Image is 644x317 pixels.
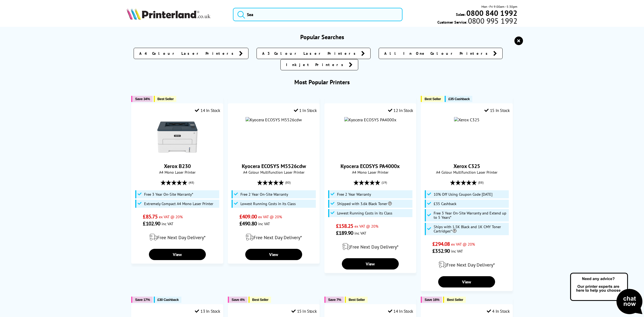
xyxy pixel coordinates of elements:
[257,48,371,59] a: A3 Colour Laser Printers
[143,213,158,220] span: £85.75
[434,211,508,220] span: Free 3 Year On-Site Warranty and Extend up to 5 Years*
[425,97,441,101] span: Best Seller
[448,97,470,101] span: £35 Cashback
[162,221,173,226] span: inc VAT
[328,298,341,302] span: Save 7%
[231,170,317,175] span: A4 Colour Multifunction Laser Printer
[487,308,510,314] div: 4 In Stock
[258,221,270,226] span: inc VAT
[342,258,399,269] a: View
[127,8,210,20] img: Printerland Logo
[341,163,400,170] a: Kyocera ECOSYS PA4000x
[454,117,480,122] img: Xerox C325
[382,177,387,188] span: (19)
[484,108,510,113] div: 15 In Stock
[258,214,282,219] span: ex VAT @ 20%
[232,298,244,302] span: Save 4%
[134,48,248,59] a: A4 Colour Laser Printers
[233,8,402,21] input: Sea
[434,192,492,196] span: 10% Off Using Coupon Code [DATE]
[344,117,396,122] img: Kyocera ECOSYS PA4000x
[447,298,463,302] span: Best Seller
[239,213,257,220] span: £409.00
[294,108,317,113] div: 1 In Stock
[228,297,247,303] button: Save 4%
[432,247,450,254] span: £352.90
[285,177,291,188] span: (80)
[135,298,150,302] span: Save 17%
[157,153,197,158] a: Xerox B230
[127,78,517,86] h3: Most Popular Printers
[478,177,484,188] span: (88)
[345,297,368,303] button: Best Seller
[466,10,517,16] a: 0800 840 1992
[349,298,365,302] span: Best Seller
[158,97,174,101] span: Best Seller
[421,297,442,303] button: Save 16%
[154,96,177,102] button: Best Seller
[337,192,371,196] span: Free 2 Year Warranty
[154,297,181,303] button: £30 Cashback
[134,230,220,245] div: modal_delivery
[354,224,378,229] span: ex VAT @ 20%
[127,33,517,41] h3: Popular Searches
[240,202,296,206] span: Lowest Running Costs in its Class
[438,276,495,287] a: View
[231,230,317,245] div: modal_delivery
[327,170,413,175] span: A4 Mono Laser Printer
[286,62,346,67] span: Inkjet Printers
[336,229,353,236] span: £189.90
[245,249,302,260] a: View
[327,239,413,254] div: modal_delivery
[139,51,236,56] span: A4 Colour Laser Printers
[434,225,508,233] span: Ships with 1.5K Black and 1K CMY Toner Cartridges*
[127,8,226,21] a: Printerland Logo
[195,108,220,113] div: 14 In Stock
[437,18,517,25] span: Customer Service:
[456,12,466,17] span: Sales:
[248,297,271,303] button: Best Seller
[467,18,517,23] span: 0800 995 1992
[291,308,317,314] div: 15 In Stock
[453,163,480,170] a: Xerox C325
[280,59,358,70] a: Inkjet Printers
[195,308,220,314] div: 13 In Stock
[131,96,152,102] button: Save 34%
[424,170,510,175] span: A4 Colour Multifunction Laser Printer
[336,223,353,229] span: £158.25
[425,298,439,302] span: Save 16%
[159,214,183,219] span: ex VAT @ 20%
[569,272,644,316] img: Open Live Chat window
[384,51,491,56] span: All In One Colour Printers
[451,242,475,247] span: ex VAT @ 20%
[424,257,510,272] div: modal_delivery
[246,117,302,122] img: Kyocera ECOSYS M5526cdw
[144,202,213,206] span: Extremely Compact A4 Mono Laser Printer
[131,297,152,303] button: Save 17%
[443,297,466,303] button: Best Seller
[135,97,150,101] span: Save 34%
[432,241,450,247] span: £294.08
[445,96,472,102] button: £35 Cashback
[451,249,463,254] span: inc VAT
[144,192,193,196] span: Free 3 Year On-Site Warranty*
[189,177,194,188] span: (48)
[324,297,344,303] button: Save 7%
[388,108,413,113] div: 12 In Stock
[252,298,269,302] span: Best Seller
[337,211,392,215] span: Lowest Running Costs in its Class
[337,202,392,206] span: Shipped with 3.6k Black Toner
[421,96,444,102] button: Best Seller
[388,308,413,314] div: 14 In Stock
[434,202,456,206] span: £35 Cashback
[157,117,197,157] img: Xerox B230
[466,8,517,18] b: 0800 840 1992
[149,249,206,260] a: View
[164,163,191,170] a: Xerox B230
[379,48,503,59] a: All In One Colour Printers
[262,51,358,56] span: A3 Colour Laser Printers
[242,163,306,170] a: Kyocera ECOSYS M5526cdw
